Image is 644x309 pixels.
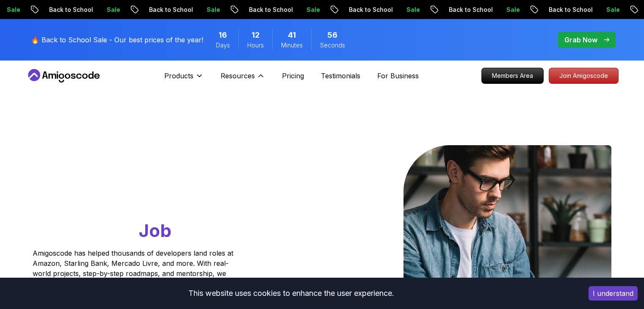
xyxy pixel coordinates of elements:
[164,71,204,88] button: Products
[299,6,326,14] p: Sale
[599,6,626,14] p: Sale
[33,248,236,289] p: Amigoscode has helped thousands of developers land roles at Amazon, Starling Bank, Mercado Livre,...
[399,6,426,14] p: Sale
[199,6,227,14] p: Sale
[342,6,399,14] p: Back to School
[281,41,303,50] span: Minutes
[442,6,499,14] p: Back to School
[221,71,265,88] button: Resources
[564,35,597,45] p: Grab Now
[549,68,619,84] a: Join Amigoscode
[139,220,171,241] span: Job
[549,68,618,83] p: Join Amigoscode
[6,284,576,303] div: This website uses cookies to enhance the user experience.
[542,6,599,14] p: Back to School
[164,71,193,81] p: Products
[33,145,266,243] h1: Go From Learning to Hired: Master Java, Spring Boot & Cloud Skills That Get You the
[31,35,203,45] p: 🔥 Back to School Sale - Our best prices of the year!
[221,71,255,81] p: Resources
[499,6,526,14] p: Sale
[321,71,360,81] a: Testimonials
[216,41,230,50] span: Days
[252,29,260,41] span: 12 Hours
[142,6,199,14] p: Back to School
[377,71,419,81] a: For Business
[288,29,296,41] span: 41 Minutes
[327,29,337,41] span: 56 Seconds
[589,286,638,301] button: Accept cookies
[247,41,264,50] span: Hours
[320,41,345,50] span: Seconds
[482,68,543,83] p: Members Area
[42,6,100,14] p: Back to School
[242,6,299,14] p: Back to School
[218,29,227,41] span: 16 Days
[481,68,544,84] a: Members Area
[100,6,127,14] p: Sale
[282,71,304,81] a: Pricing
